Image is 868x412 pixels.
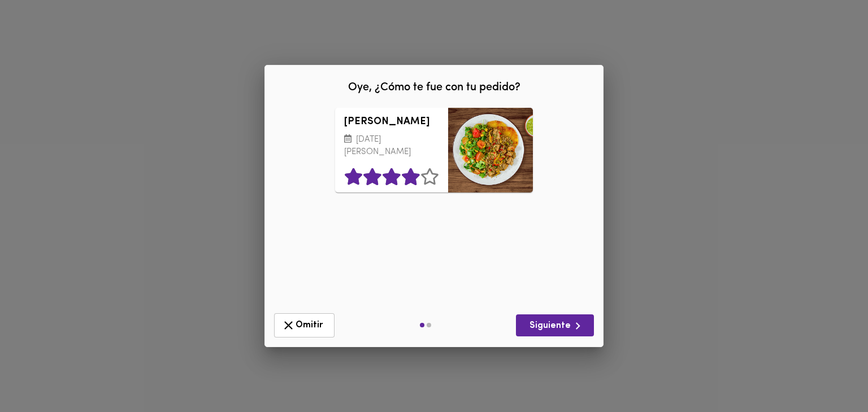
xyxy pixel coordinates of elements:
button: Siguiente [516,314,594,336]
p: [DATE][PERSON_NAME] [344,134,439,159]
span: Omitir [281,318,327,332]
h3: [PERSON_NAME] [344,117,439,128]
iframe: Messagebird Livechat Widget [802,347,857,401]
button: Omitir [274,313,335,338]
span: Oye, ¿Cómo te fue con tu pedido? [348,82,520,93]
div: Arroz chaufa [448,108,533,192]
span: Siguiente [525,319,585,333]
